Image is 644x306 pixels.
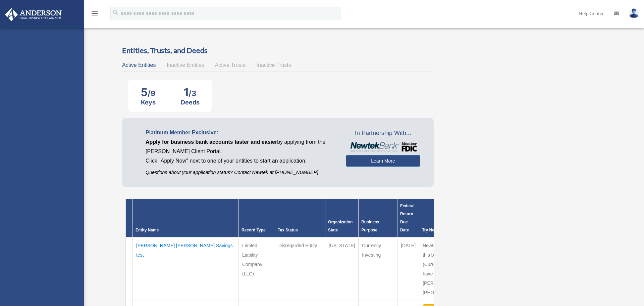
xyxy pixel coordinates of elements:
div: Try Newtek Bank [422,226,489,234]
td: Currency Investing [359,237,397,301]
td: [US_STATE] [325,237,359,301]
span: /9 [148,89,155,98]
span: /3 [189,89,196,98]
td: [PERSON_NAME] [PERSON_NAME] Savings test [133,237,239,301]
img: User Pic [629,8,639,18]
img: Anderson Advisors Platinum Portal [3,8,64,21]
span: Active Entities [122,62,156,68]
div: Keys [141,99,156,106]
th: Entity Name [133,199,239,237]
h3: Entities, Trusts, and Deeds [122,45,434,56]
td: Newtek Bank does not support this business purpose (Currency Investing). If you have questions pl... [419,237,492,301]
th: Business Purpose [359,199,397,237]
a: Learn More [346,155,420,167]
span: In Partnership With... [346,128,420,139]
img: NewtekBankLogoSM.png [349,142,417,152]
div: Deeds [181,99,200,106]
td: Disregarded Entity [275,237,325,301]
p: Platinum Member Exclusive: [146,128,336,137]
p: Questions about your application status? Contact Newtek at [PHONE_NUMBER] [146,168,336,177]
div: 5 [141,86,156,99]
th: Federal Return Due Date [397,199,419,237]
th: Tax Status [275,199,325,237]
span: Inactive Entities [167,62,204,68]
span: Apply for business bank accounts faster and easier [146,139,277,145]
td: Limited Liability Company (LLC) [238,237,275,301]
p: by applying from the [PERSON_NAME] Client Portal. [146,137,336,156]
i: menu [91,9,99,17]
a: menu [91,12,99,17]
span: Inactive Trusts [257,62,291,68]
td: [DATE] [397,237,419,301]
span: Active Trusts [215,62,246,68]
i: search [112,9,119,16]
th: Record Type [238,199,275,237]
div: 1 [181,86,200,99]
p: Click "Apply Now" next to one of your entities to start an application. [146,156,336,166]
th: Organization State [325,199,359,237]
